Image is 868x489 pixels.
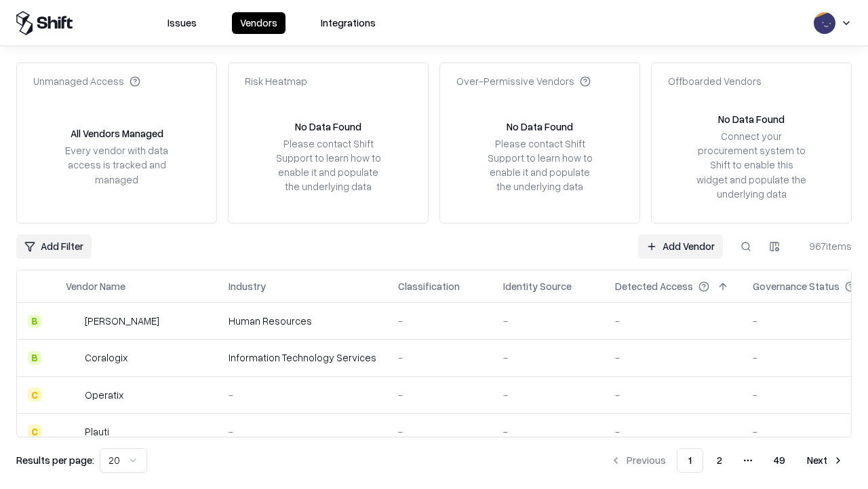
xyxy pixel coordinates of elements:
div: No Data Found [507,120,573,134]
div: [PERSON_NAME] [85,314,159,328]
div: - [615,350,731,365]
button: 2 [706,448,733,473]
a: Add Vendor [638,234,723,259]
img: Deel [66,314,79,328]
button: Vendors [232,12,285,34]
div: - [503,350,593,365]
div: Governance Status [753,279,840,293]
button: Integrations [313,12,384,34]
div: Over-Permissive Vendors [456,74,591,88]
img: Plauti [66,424,79,438]
div: Human Resources [229,314,376,328]
nav: pagination [602,448,852,473]
div: No Data Found [718,112,785,126]
div: - [615,314,731,328]
div: Information Technology Services [229,350,376,365]
div: No Data Found [295,120,361,134]
div: Detected Access [615,279,693,293]
div: Every vendor with data access is tracked and managed [60,143,173,186]
div: B [28,351,41,365]
div: - [229,388,376,402]
div: - [503,314,593,328]
div: Operatix [85,388,123,402]
div: B [28,314,41,328]
div: Please contact Shift Support to learn how to enable it and populate the underlying data [484,137,596,194]
div: 967 items [797,239,852,253]
button: 49 [763,448,796,473]
button: Add Filter [16,234,92,259]
div: - [615,388,731,402]
div: Risk Heatmap [245,74,307,88]
div: - [398,388,481,402]
img: Operatix [66,388,79,401]
div: - [398,350,481,365]
div: Classification [398,279,460,293]
p: Results per page: [16,453,94,467]
div: - [615,424,731,439]
div: Offboarded Vendors [668,74,762,88]
div: Vendor Name [66,279,125,293]
div: Unmanaged Access [33,74,140,88]
div: - [398,424,481,439]
div: C [28,424,41,438]
div: Industry [229,279,266,293]
div: Please contact Shift Support to learn how to enable it and populate the underlying data [272,137,384,194]
div: - [229,424,376,439]
button: Next [799,448,852,473]
div: C [28,388,41,401]
button: 1 [677,448,703,473]
div: Identity Source [503,279,572,293]
div: - [503,388,593,402]
button: Issues [159,12,205,34]
div: Plauti [85,424,109,439]
div: - [398,314,481,328]
div: All Vendors Managed [71,126,163,141]
img: Coralogix [66,351,79,365]
div: Connect your procurement system to Shift to enable this widget and populate the underlying data [695,129,808,201]
div: Coralogix [85,350,127,365]
div: - [503,424,593,439]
